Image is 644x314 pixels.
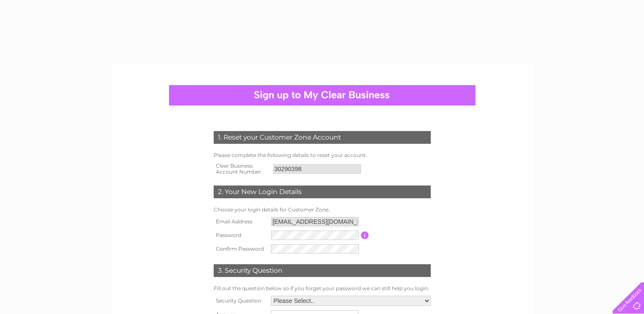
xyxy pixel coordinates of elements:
[214,131,431,144] div: 1. Reset your Customer Zone Account
[214,264,431,277] div: 3. Security Question
[212,205,433,215] td: Choose your login details for Customer Zone.
[212,228,269,242] th: Password
[212,242,269,256] th: Confirm Password
[212,215,269,228] th: Email Address
[214,186,431,198] div: 2. Your New Login Details
[212,283,433,294] td: Fill out the question below so if you forget your password we can still help you login.
[212,150,433,160] td: Please complete the following details to reset your account.
[212,294,269,308] th: Security Question
[212,160,271,177] th: Clear Business Account Number
[361,231,369,239] input: Information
